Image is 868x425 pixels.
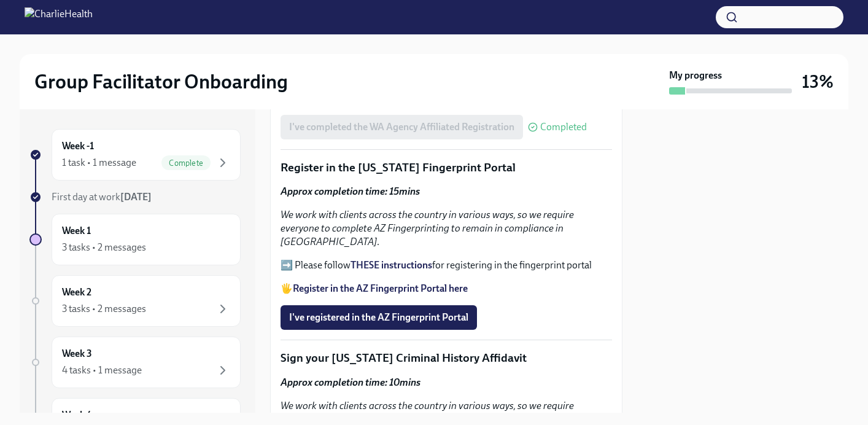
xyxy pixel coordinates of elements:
[34,69,288,94] h2: Group Facilitator Onboarding
[29,275,241,327] a: Week 23 tasks • 2 messages
[62,347,92,361] h6: Week 3
[281,160,612,176] p: Register in the [US_STATE] Fingerprint Portal
[120,191,152,203] strong: [DATE]
[62,224,91,238] h6: Week 1
[52,191,152,203] span: First day at work
[62,364,142,377] div: 4 tasks • 1 message
[281,259,612,272] p: ➡️ Please follow for registering in the fingerprint portal
[540,122,587,132] span: Completed
[161,158,211,168] span: Complete
[669,69,722,82] strong: My progress
[29,129,241,181] a: Week -11 task • 1 messageComplete
[62,241,146,254] div: 3 tasks • 2 messages
[351,259,432,271] a: THESE instructions
[25,7,93,27] img: CharlieHealth
[281,282,612,295] p: 🖐️
[62,302,146,316] div: 3 tasks • 2 messages
[29,214,241,265] a: Week 13 tasks • 2 messages
[281,209,574,248] em: We work with clients across the country in various ways, so we require everyone to complete AZ Fi...
[802,71,834,93] h3: 13%
[62,408,92,422] h6: Week 4
[293,283,468,294] a: Register in the AZ Fingerprint Portal here
[29,190,241,204] a: First day at work[DATE]
[281,305,477,330] button: I've registered in the AZ Fingerprint Portal
[289,311,468,324] span: I've registered in the AZ Fingerprint Portal
[281,185,420,197] strong: Approx completion time: 15mins
[62,156,136,170] div: 1 task • 1 message
[62,286,91,299] h6: Week 2
[281,376,420,388] strong: Approx completion time: 10mins
[29,337,241,388] a: Week 34 tasks • 1 message
[281,350,612,366] p: Sign your [US_STATE] Criminal History Affidavit
[62,139,94,153] h6: Week -1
